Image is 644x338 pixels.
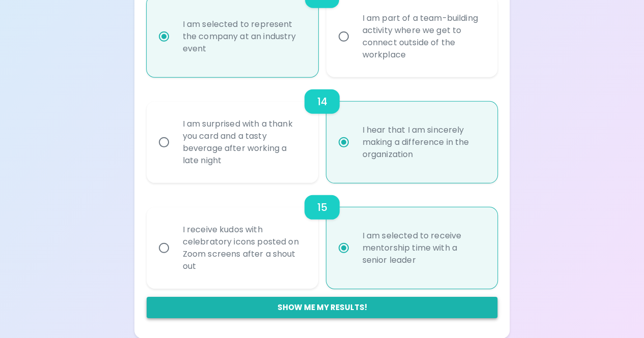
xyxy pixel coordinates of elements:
[175,106,313,179] div: I am surprised with a thank you card and a tasty beverage after working a late night
[354,218,492,279] div: I am selected to receive mentorship time with a senior leader
[147,297,498,318] button: Show me my results!
[175,6,313,67] div: I am selected to represent the company at an industry event
[317,199,327,216] h6: 15
[147,77,498,183] div: choice-group-check
[147,183,498,289] div: choice-group-check
[175,211,313,285] div: I receive kudos with celebratory icons posted on Zoom screens after a shout out
[317,94,327,110] h6: 14
[354,112,492,173] div: I hear that I am sincerely making a difference in the organization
